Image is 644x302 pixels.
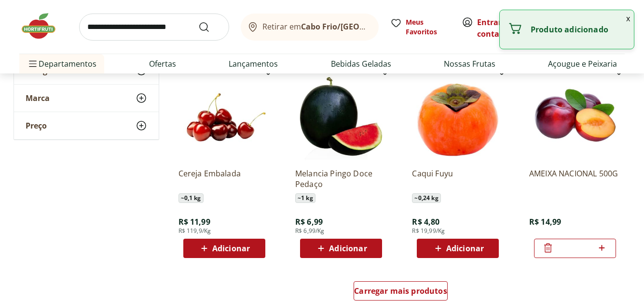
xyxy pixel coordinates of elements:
img: Cereja Embalada [178,69,270,160]
button: Marca [14,85,159,112]
span: Carregar mais produtos [354,287,447,295]
button: Adicionar [417,239,499,258]
span: R$ 6,99/Kg [295,227,325,235]
span: ~ 0,1 kg [178,193,204,203]
span: Marca [26,93,50,103]
a: Nossas Frutas [444,58,495,70]
button: Submit Search [198,21,221,33]
img: Hortifruti [19,12,68,41]
input: search [79,14,229,41]
button: Menu [27,52,39,75]
a: Açougue e Peixaria [548,58,617,70]
span: ou [477,16,520,40]
a: Meus Favoritos [390,17,450,37]
span: Departamentos [27,52,96,75]
b: Cabo Frio/[GEOGRAPHIC_DATA] [301,21,420,32]
span: R$ 19,99/Kg [412,227,445,235]
span: R$ 4,80 [412,216,439,227]
a: Cereja Embalada [178,168,270,189]
span: R$ 6,99 [295,216,323,227]
button: Preço [14,112,159,139]
span: ~ 0,24 kg [412,193,440,203]
span: ~ 1 kg [295,193,315,203]
span: Retirar em [262,22,369,31]
button: Adicionar [300,239,382,258]
button: Fechar notificação [622,10,634,27]
a: Caqui Fuyu [412,168,504,189]
span: Preço [26,121,47,130]
a: Criar conta [477,17,530,39]
button: Retirar emCabo Frio/[GEOGRAPHIC_DATA] [241,14,379,41]
a: Melancia Pingo Doce Pedaço [295,168,387,189]
img: AMEIXA NACIONAL 500G [529,69,621,160]
span: Meus Favoritos [406,17,450,37]
span: R$ 14,99 [529,216,561,227]
span: Adicionar [446,244,484,252]
span: Adicionar [329,244,367,252]
img: Melancia Pingo Doce Pedaço [295,69,387,160]
span: R$ 11,99 [178,216,210,227]
span: R$ 119,9/Kg [178,227,211,235]
a: Ofertas [149,58,176,70]
a: Entrar [477,17,502,28]
span: Categoria [26,66,63,75]
a: Lançamentos [229,58,278,70]
p: Produto adicionado [531,25,626,34]
img: Caqui Fuyu [412,69,504,160]
span: Adicionar [212,244,250,252]
a: Bebidas Geladas [331,58,391,70]
a: AMEIXA NACIONAL 500G [529,168,621,189]
button: Adicionar [183,239,265,258]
